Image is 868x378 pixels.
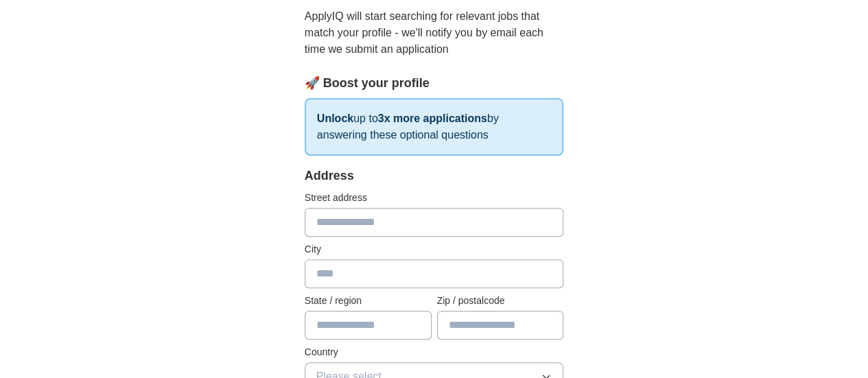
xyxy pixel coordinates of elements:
[305,345,564,359] label: Country
[305,98,564,156] p: up to by answering these optional questions
[305,191,564,205] label: Street address
[305,167,564,185] div: Address
[305,74,564,93] div: 🚀 Boost your profile
[305,8,564,58] p: ApplyIQ will start searching for relevant jobs that match your profile - we'll notify you by emai...
[305,242,564,257] label: City
[305,294,432,308] label: State / region
[378,113,487,124] strong: 3x more applications
[317,113,353,124] strong: Unlock
[437,294,564,308] label: Zip / postalcode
